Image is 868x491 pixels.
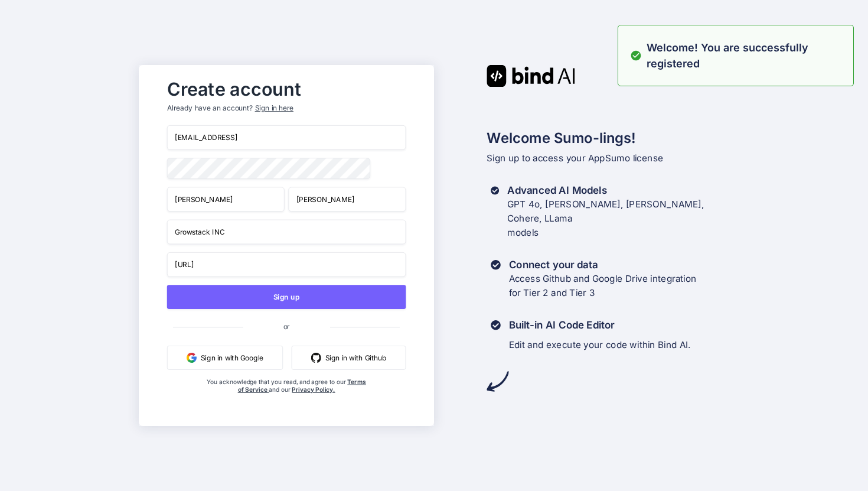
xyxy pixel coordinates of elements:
div: Sign in here [255,103,293,113]
h2: Create account [167,81,406,97]
img: Bind AI logo [487,65,575,87]
div: You acknowledge that you read, and agree to our and our [207,378,366,418]
img: arrow [487,370,508,392]
span: or [243,314,330,339]
p: Sign up to access your AppSumo license [487,151,729,165]
img: alert [630,40,642,71]
p: Edit and execute your code within Bind AI. [509,338,691,352]
img: google [187,353,197,363]
input: Your company name [167,220,406,245]
button: Sign up [167,285,406,309]
a: Privacy Policy. [292,386,335,394]
button: Sign in with Google [167,346,283,370]
a: Terms of Service [238,378,366,393]
h3: Built-in AI Code Editor [509,318,691,332]
h2: Welcome Sumo-lings! [487,127,729,148]
h3: Connect your data [509,258,697,272]
h3: Advanced AI Models [507,184,729,198]
input: Last Name [289,187,406,212]
input: Email [167,125,406,150]
button: Sign in with Github [292,346,406,370]
p: GPT 4o, [PERSON_NAME], [PERSON_NAME], Cohere, LLama models [507,197,729,239]
input: Company website [167,252,406,277]
p: Welcome! You are successfully registered [647,40,846,71]
input: First Name [167,187,285,212]
p: Access Github and Google Drive integration for Tier 2 and Tier 3 [509,272,697,300]
p: Already have an account? [167,103,406,113]
img: github [311,353,321,363]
